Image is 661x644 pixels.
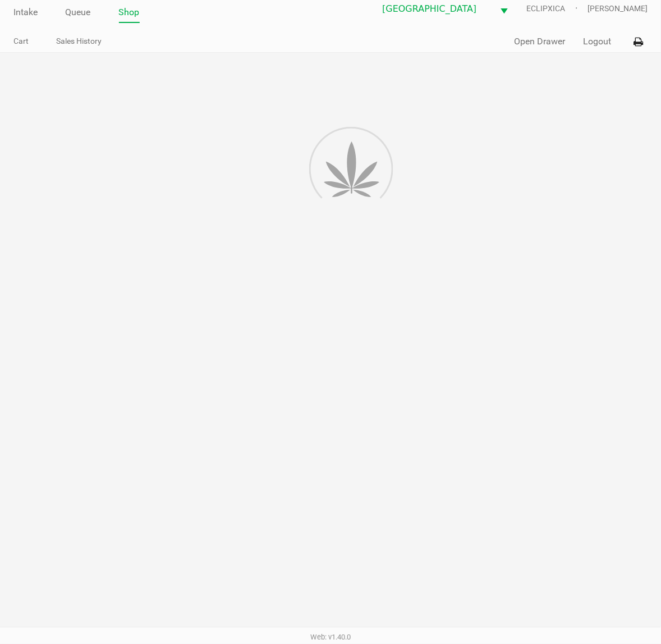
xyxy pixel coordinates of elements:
[66,4,91,20] a: Queue
[57,34,102,48] a: Sales History
[119,4,140,20] a: Shop
[382,2,486,16] span: [GEOGRAPHIC_DATA]
[587,3,648,15] span: [PERSON_NAME]
[514,35,565,48] button: Open Drawer
[13,4,38,20] a: Intake
[13,34,29,48] a: Cart
[310,633,351,642] span: Web: v1.40.0
[583,35,611,48] button: Logout
[526,3,587,15] span: ECLIPXICA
